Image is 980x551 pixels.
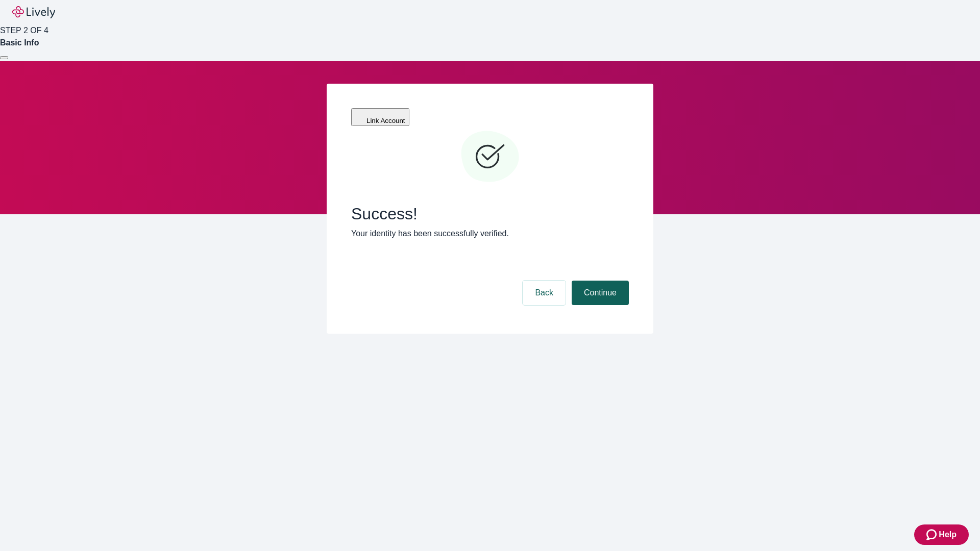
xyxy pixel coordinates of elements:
button: Zendesk support iconHelp [914,524,969,545]
span: Help [939,529,957,541]
svg: Checkmark icon [459,127,521,188]
button: Continue [572,281,629,305]
button: Back [523,281,566,305]
span: Success! [351,204,629,223]
p: Your identity has been successfully verified. [351,228,629,240]
img: Lively [12,6,55,18]
svg: Zendesk support icon [926,529,939,541]
button: Link Account [351,108,409,126]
